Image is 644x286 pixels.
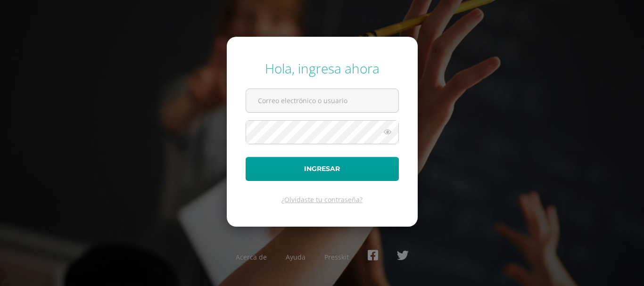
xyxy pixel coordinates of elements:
[236,253,267,261] a: Acerca de
[281,195,363,204] a: ¿Olvidaste tu contraseña?
[246,157,399,181] button: Ingresar
[246,59,399,77] div: Hola, ingresa ahora
[286,253,305,261] a: Ayuda
[246,89,398,112] input: Correo electrónico o usuario
[324,253,349,261] a: Presskit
